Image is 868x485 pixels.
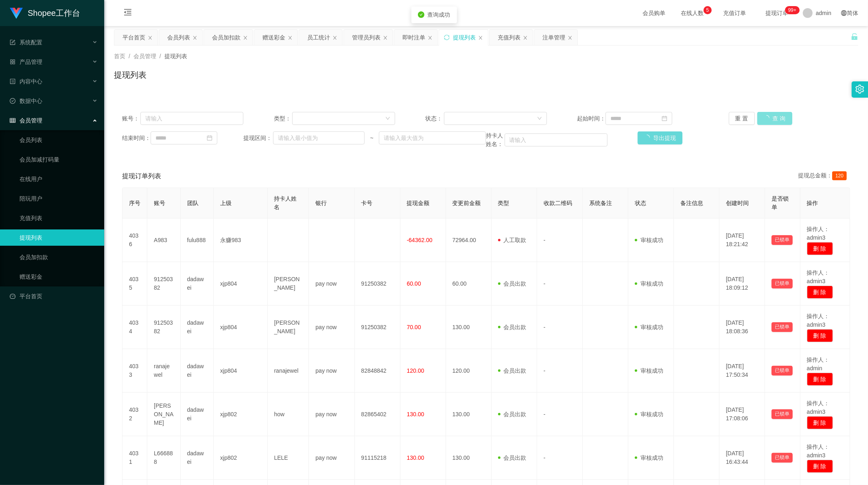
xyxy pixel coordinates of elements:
[10,118,15,123] i: 图标: table
[10,288,98,304] a: 图标: dashboard平台首页
[407,454,424,461] span: 130.00
[446,306,492,349] td: 130.00
[181,306,214,349] td: dadawei
[214,218,267,262] td: 永赚983
[498,454,527,461] span: 会员出款
[807,443,830,459] span: 操作人：admin3
[498,30,520,45] div: 充值列表
[10,59,15,65] i: 图标: appstore-o
[719,349,765,393] td: [DATE] 17:50:34
[268,393,309,436] td: how
[544,411,546,417] span: -
[425,114,444,123] span: 状态：
[10,9,80,16] a: Shopee工作台
[635,237,663,243] span: 审核成功
[212,30,241,45] div: 会员加扣款
[309,436,354,480] td: pay now
[662,116,667,121] i: 图标: calendar
[160,53,161,59] span: /
[181,218,214,262] td: fulu888
[807,329,833,342] button: 删 除
[498,200,509,206] span: 类型
[446,349,492,393] td: 120.00
[498,367,527,374] span: 会员出款
[726,200,749,206] span: 创建时间
[772,409,793,419] button: 已锁单
[268,262,309,306] td: [PERSON_NAME]
[635,454,663,461] span: 审核成功
[187,200,199,206] span: 团队
[772,279,793,288] button: 已锁单
[807,242,833,255] button: 删 除
[122,218,147,262] td: 4036
[383,35,388,40] i: 图标: close
[719,262,765,306] td: [DATE] 18:09:12
[140,112,243,125] input: 请输入
[407,280,421,287] span: 60.00
[832,171,847,180] span: 120
[20,151,98,168] a: 会员加减打码量
[635,367,663,374] span: 审核成功
[841,10,847,16] i: 图标: global
[10,8,23,19] img: logo.9652507e.png
[332,35,337,40] i: 图标: close
[147,349,181,393] td: ranajewel
[407,411,424,417] span: 130.00
[355,349,400,393] td: 82848842
[355,436,400,480] td: 91115218
[167,30,190,45] div: 会员列表
[365,134,379,142] span: ~
[122,436,147,480] td: 4031
[486,131,504,149] span: 持卡人姓名：
[309,262,354,306] td: pay now
[418,11,424,18] i: icon: check-circle
[122,134,151,142] span: 结束时间：
[122,30,145,45] div: 平台首页
[498,411,527,417] span: 会员出款
[129,200,140,206] span: 序号
[798,171,850,181] div: 提现总金额：
[589,200,612,206] span: 系统备注
[10,98,15,104] i: 图标: check-circle-o
[355,306,400,349] td: 91250382
[446,436,492,480] td: 130.00
[309,393,354,436] td: pay now
[807,356,830,371] span: 操作人：admin
[181,393,214,436] td: dadawei
[262,30,285,45] div: 赠送彩金
[807,416,833,429] button: 删 除
[243,35,248,40] i: 图标: close
[719,218,765,262] td: [DATE] 18:21:42
[807,226,830,241] span: 操作人：admin3
[268,436,309,480] td: LELE
[355,393,400,436] td: 82865402
[147,218,181,262] td: A983
[268,349,309,393] td: ranajewel
[214,436,267,480] td: xjp802
[498,237,527,243] span: 人工取款
[20,171,98,187] a: 在线用户
[446,218,492,262] td: 72964.00
[10,117,42,124] span: 会员管理
[677,10,708,16] span: 在线人数
[706,6,709,14] p: 5
[680,200,703,206] span: 备注信息
[446,262,492,306] td: 60.00
[147,306,181,349] td: 91250382
[133,53,156,59] span: 会员管理
[307,30,330,45] div: 员工统计
[761,10,792,16] span: 提现订单
[851,33,858,40] i: 图标: unlock
[855,85,864,94] i: 图标: setting
[355,262,400,306] td: 91250382
[309,306,354,349] td: pay now
[772,235,793,245] button: 已锁单
[785,6,800,14] sup: 256
[10,39,42,46] span: 系统配置
[704,6,712,14] sup: 5
[544,324,546,330] span: -
[478,35,483,40] i: 图标: close
[772,322,793,332] button: 已锁单
[498,324,527,330] span: 会员出款
[154,200,165,206] span: 账号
